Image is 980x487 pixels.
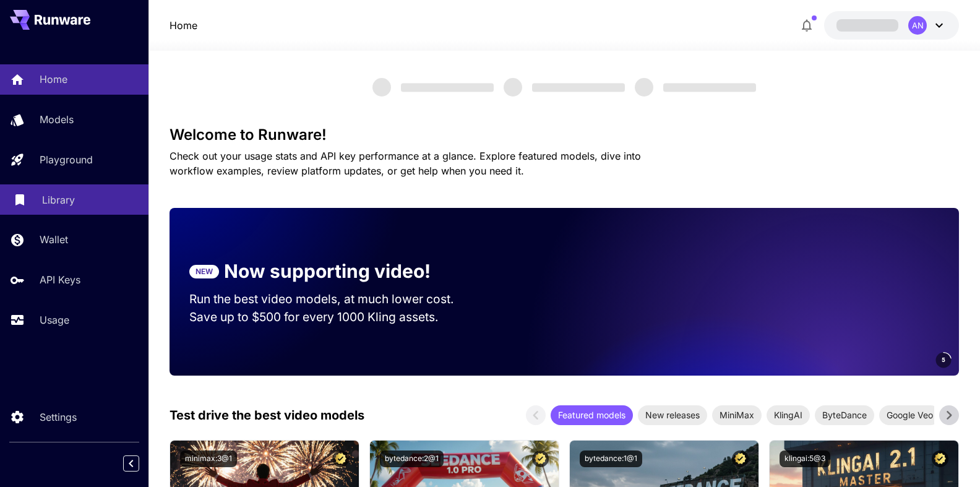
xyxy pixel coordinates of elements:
[908,16,927,35] div: AN
[815,405,874,425] div: ByteDance
[932,450,948,467] button: Certified Model – Vetted for best performance and includes a commercial license.
[767,405,810,425] div: KlingAI
[40,72,67,87] p: Home
[170,18,197,33] nav: breadcrumb
[170,406,364,425] p: Test drive the best video models
[638,405,707,425] div: New releases
[780,450,830,467] button: klingai:5@3
[767,408,810,421] span: KlingAI
[815,408,874,421] span: ByteDance
[123,455,139,472] button: Collapse sidebar
[40,152,93,167] p: Playground
[712,408,762,421] span: MiniMax
[40,232,68,247] p: Wallet
[942,355,945,364] span: 5
[824,11,959,40] button: AN
[40,312,69,327] p: Usage
[712,405,762,425] div: MiniMax
[40,272,80,287] p: API Keys
[196,266,213,277] p: NEW
[42,192,75,207] p: Library
[580,450,642,467] button: bytedance:1@1
[332,450,349,467] button: Certified Model – Vetted for best performance and includes a commercial license.
[132,452,148,475] div: Collapse sidebar
[551,405,633,425] div: Featured models
[40,410,77,425] p: Settings
[380,450,444,467] button: bytedance:2@1
[551,408,633,421] span: Featured models
[189,308,478,326] p: Save up to $500 for every 1000 Kling assets.
[180,450,237,467] button: minimax:3@1
[170,150,641,177] span: Check out your usage stats and API key performance at a glance. Explore featured models, dive int...
[40,112,74,127] p: Models
[170,126,960,144] h3: Welcome to Runware!
[879,405,940,425] div: Google Veo
[732,450,749,467] button: Certified Model – Vetted for best performance and includes a commercial license.
[638,408,707,421] span: New releases
[189,290,478,308] p: Run the best video models, at much lower cost.
[879,408,940,421] span: Google Veo
[170,18,197,33] a: Home
[532,450,549,467] button: Certified Model – Vetted for best performance and includes a commercial license.
[224,257,431,285] p: Now supporting video!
